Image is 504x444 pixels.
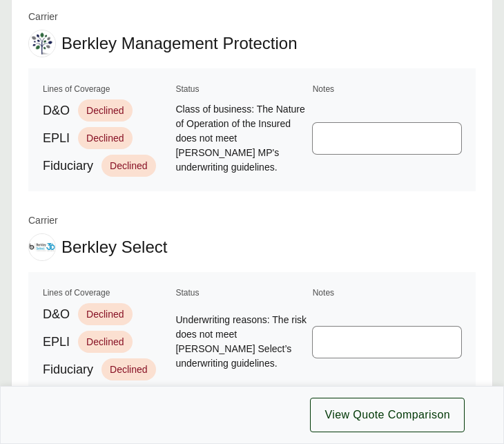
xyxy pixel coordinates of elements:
span: Carrier [28,10,298,24]
span: Fiduciary [43,157,93,175]
th: Lines of Coverage [42,286,172,300]
span: Berkley Management Protection [61,33,298,54]
span: Underwriting reasons: The risk does not meet [PERSON_NAME] Select’s underwriting guidelines. [175,313,308,371]
span: Declined [101,358,155,380]
th: Status [175,82,309,96]
span: Class of business: The Nature of Operation of the Insured does not meet [PERSON_NAME] MP's underw... [175,102,308,175]
th: Notes [312,286,462,300]
span: EPLI [43,129,70,148]
span: Fiduciary [43,360,93,379]
span: EPLI [43,333,70,351]
span: Declined [78,331,132,353]
span: Declined [101,155,155,177]
span: Berkley Select [61,237,167,258]
th: Notes [312,82,462,96]
span: D&O [43,305,70,324]
span: View Quote Comparison [324,407,450,423]
img: Berkley Select [29,234,55,260]
span: Declined [78,303,132,325]
span: Declined [78,99,132,122]
th: Lines of Coverage [42,82,172,96]
span: D&O [43,102,70,120]
span: Declined [78,127,132,149]
span: Carrier [28,213,167,228]
button: View Quote Comparison [310,398,465,432]
img: Berkley Management Protection [29,30,55,57]
th: Status [175,286,309,300]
